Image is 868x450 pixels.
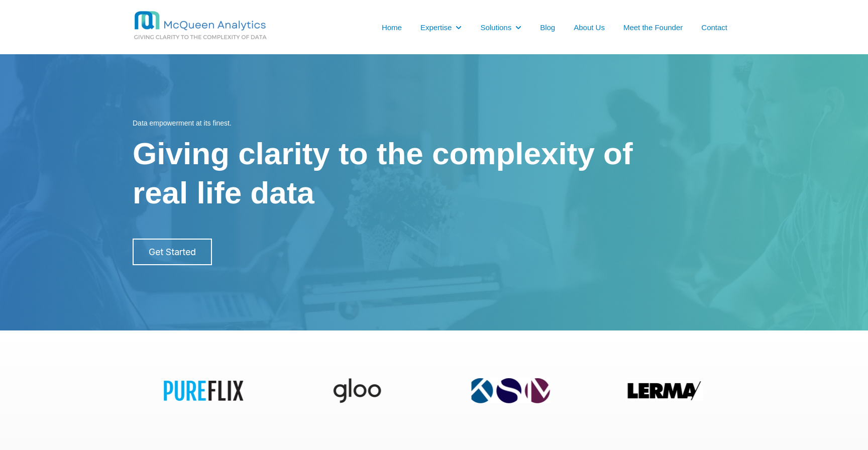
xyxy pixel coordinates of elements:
[133,175,314,210] span: real life data
[334,22,735,33] nav: Desktop navigation
[480,22,511,33] a: Solutions
[623,22,683,33] a: Meet the Founder
[625,381,703,401] img: lerma
[133,239,212,265] a: Get Started
[133,136,633,171] span: Giving clarity to the complexity of
[164,381,243,401] img: pureflix
[133,119,232,127] span: Data empowerment at its finest.
[333,378,381,403] img: gloo
[133,10,308,42] img: MCQ BG 1
[574,22,605,33] a: About Us
[420,22,452,33] a: Expertise
[382,22,402,33] a: Home
[701,22,727,33] a: Contact
[471,378,550,403] img: download
[540,22,555,33] a: Blog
